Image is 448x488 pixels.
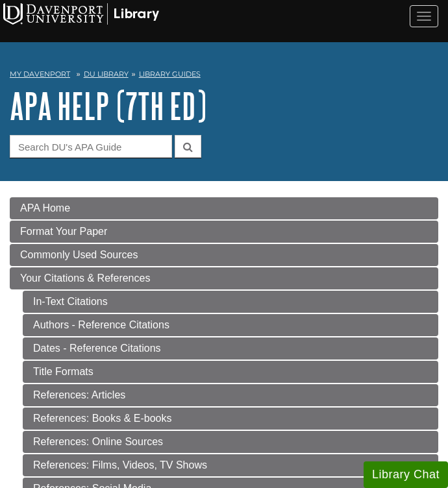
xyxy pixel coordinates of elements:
[23,431,438,453] a: References: Online Sources
[20,249,138,260] span: Commonly Used Sources
[10,69,70,80] a: My Davenport
[23,291,438,313] a: In-Text Citations
[3,3,159,25] img: Davenport University Logo
[10,267,438,289] a: Your Citations & References
[139,69,201,79] a: Library Guides
[23,384,438,406] a: References: Articles
[10,244,438,266] a: Commonly Used Sources
[364,461,448,488] button: Library Chat
[23,361,438,383] a: Title Formats
[20,273,150,284] span: Your Citations & References
[10,197,438,219] a: APA Home
[84,69,129,79] a: DU Library
[23,454,438,476] a: References: Films, Videos, TV Shows
[10,221,438,243] a: Format Your Paper
[23,314,438,336] a: Authors - Reference Citations
[10,86,206,126] a: APA Help (7th Ed)
[23,337,438,360] a: Dates - Reference Citations
[10,135,172,158] input: Search DU's APA Guide
[20,226,107,237] span: Format Your Paper
[20,202,70,213] span: APA Home
[23,408,438,430] a: References: Books & E-books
